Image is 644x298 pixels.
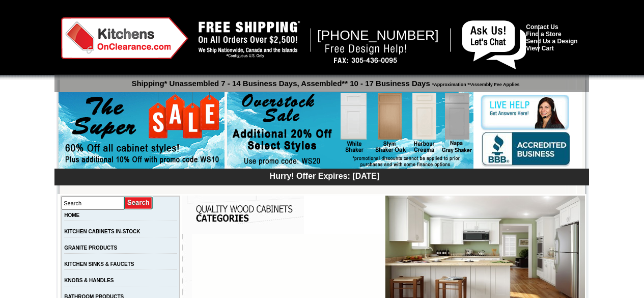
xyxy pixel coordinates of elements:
[64,261,134,267] a: KITCHEN SINKS & FAUCETS
[526,31,561,38] a: Find a Store
[64,245,117,251] a: GRANITE PRODUCTS
[124,196,153,210] input: Submit
[61,17,188,59] img: Kitchens on Clearance Logo
[526,23,558,31] a: Contact Us
[526,38,577,45] a: Send Us a Design
[60,170,589,181] div: Hurry! Offer Expires: [DATE]
[430,79,520,87] span: *Approximation **Assembly Fee Applies
[526,45,553,52] a: View Cart
[64,278,114,283] a: KNOBS & HANDLES
[64,229,140,234] a: KITCHEN CABINETS IN-STOCK
[317,28,439,43] span: [PHONE_NUMBER]
[60,74,589,88] p: Shipping* Unassembled 7 - 14 Business Days, Assembled** 10 - 17 Business Days
[64,212,79,218] a: HOME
